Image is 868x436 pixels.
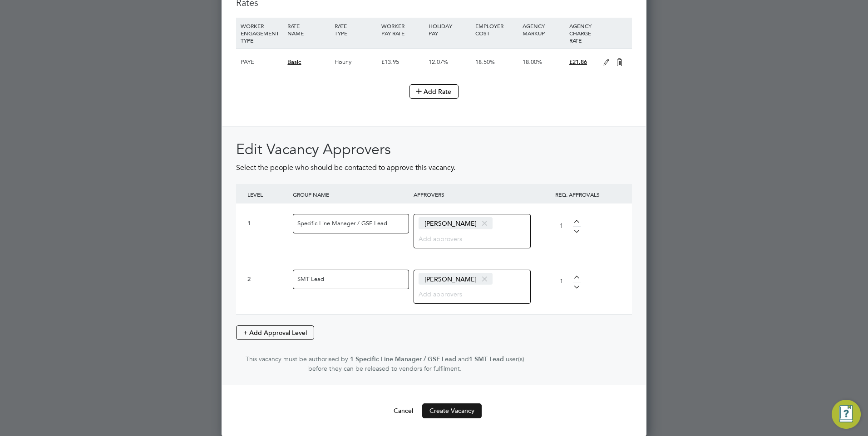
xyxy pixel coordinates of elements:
[238,18,285,48] div: WORKER ENGAGEMENT TYPE
[236,325,314,340] button: + Add Approval Level
[419,288,475,300] input: Add approvers
[287,58,301,66] span: Basic
[386,403,420,418] button: Cancel
[379,18,426,41] div: WORKER PAY RATE
[520,18,567,41] div: AGENCY MARKUP
[458,355,469,363] span: and
[409,84,459,99] button: Add Rate
[419,273,493,285] span: [PERSON_NAME]
[569,58,587,66] span: £21.86
[236,140,632,159] h2: Edit Vacancy Approvers
[532,184,623,205] div: REQ. APPROVALS
[291,184,411,205] div: GROUP NAME
[419,233,475,244] input: Add approvers
[238,49,285,75] div: PAYE
[247,276,288,283] div: 2
[285,18,332,41] div: RATE NAME
[422,403,482,418] button: Create Vacancy
[411,184,532,205] div: APPROVERS
[332,49,379,75] div: Hourly
[246,355,348,363] span: This vacancy must be authorised by
[469,355,504,363] strong: 1 SMT Lead
[567,18,598,48] div: AGENCY CHARGE RATE
[379,49,426,75] div: £13.95
[332,18,379,41] div: RATE TYPE
[245,184,291,205] div: LEVEL
[475,58,495,66] span: 18.50%
[236,163,455,172] span: Select the people who should be contacted to approve this vacancy.
[523,58,542,66] span: 18.00%
[473,18,520,41] div: EMPLOYER COST
[247,220,288,228] div: 1
[426,18,473,41] div: HOLIDAY PAY
[832,400,861,429] button: Engage Resource Center
[350,355,456,363] strong: 1 Specific Line Manager / GSF Lead
[419,217,493,229] span: [PERSON_NAME]
[429,58,448,66] span: 12.07%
